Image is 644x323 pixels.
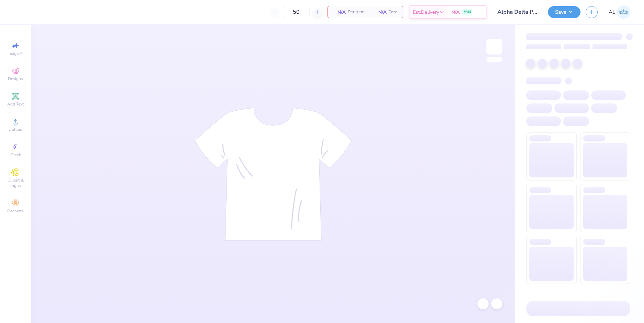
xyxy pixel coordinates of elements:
[8,76,23,82] span: Designs
[332,9,346,16] span: N/A
[7,208,24,214] span: Decorate
[617,5,630,19] img: Alyzza Lydia Mae Sobrino
[389,9,399,16] span: Total
[609,8,615,16] span: AL
[8,51,24,56] span: Image AI
[413,9,439,16] span: Est. Delivery
[609,5,630,19] a: AL
[195,108,352,241] img: tee-skeleton.svg
[464,10,471,14] span: FREE
[451,9,460,16] span: N/A
[10,152,21,158] span: Greek
[348,9,365,16] span: Per Item
[548,6,580,18] button: Save
[3,177,27,188] span: Clipart & logos
[9,127,22,132] span: Upload
[7,101,24,107] span: Add Text
[492,5,543,19] input: Untitled Design
[283,6,310,18] input: – –
[373,9,387,16] span: N/A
